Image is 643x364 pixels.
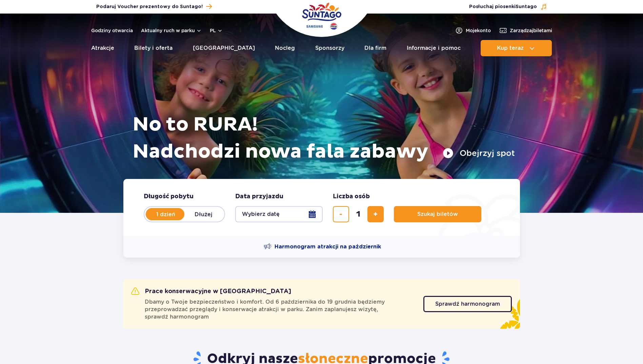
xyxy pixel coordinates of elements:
button: Wybierz datę [235,206,323,222]
button: Kup teraz [481,40,552,56]
h2: Prace konserwacyjne w [GEOGRAPHIC_DATA] [131,287,291,296]
button: Aktualny ruch w parku [141,28,202,33]
form: Planowanie wizyty w Park of Poland [123,179,520,236]
a: Sponsorzy [315,40,344,56]
button: pl [210,27,223,34]
button: usuń bilet [333,206,349,222]
span: Dbamy o Twoje bezpieczeństwo i komfort. Od 6 października do 19 grudnia będziemy przeprowadzać pr... [145,298,415,321]
span: Harmonogram atrakcji na październik [275,243,381,250]
button: Posłuchaj piosenkiSuntago [469,3,547,10]
button: Szukaj biletów [394,206,481,222]
a: Bilety i oferta [134,40,173,56]
label: 1 dzień [146,207,185,221]
h1: No to RURA! Nadchodzi nowa fala zabawy [133,111,515,165]
a: Mojekonto [455,26,491,35]
a: Dla firm [364,40,386,56]
span: Data przyjazdu [235,193,283,201]
a: [GEOGRAPHIC_DATA] [193,40,255,56]
span: Sprawdź harmonogram [435,301,500,307]
a: Podaruj Voucher prezentowy do Suntago! [96,2,212,11]
a: Harmonogram atrakcji na październik [264,243,381,251]
input: liczba biletów [350,206,366,222]
a: Zarządzajbiletami [499,26,552,35]
a: Nocleg [275,40,295,56]
span: Liczba osób [333,193,370,201]
label: Dłużej [184,207,223,221]
button: Obejrzyj spot [443,148,515,159]
span: Podaruj Voucher prezentowy do Suntago! [96,3,203,10]
span: Suntago [516,4,537,9]
span: Długość pobytu [144,193,194,201]
span: Zarządzaj biletami [510,27,552,34]
span: Szukaj biletów [417,211,458,217]
a: Atrakcje [91,40,114,56]
span: Posłuchaj piosenki [469,3,537,10]
a: Godziny otwarcia [91,27,133,34]
span: Moje konto [466,27,491,34]
span: Kup teraz [497,45,524,51]
a: Informacje i pomoc [407,40,461,56]
button: dodaj bilet [367,206,384,222]
a: Sprawdź harmonogram [423,296,512,312]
